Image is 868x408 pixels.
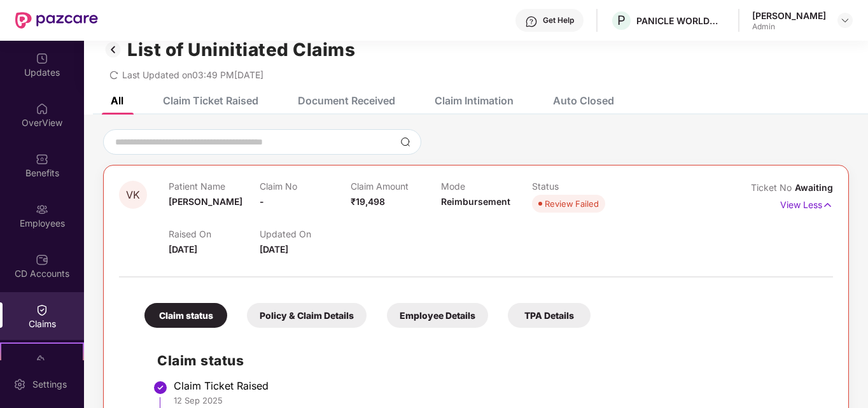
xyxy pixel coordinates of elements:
[351,181,442,192] p: Claim Amount
[441,181,532,192] p: Mode
[174,395,820,406] div: 12 Sep 2025
[260,244,288,255] span: [DATE]
[752,22,826,32] div: Admin
[127,39,355,60] h1: List of Uninitiated Claims
[103,39,123,60] img: svg+xml;base64,PHN2ZyB3aWR0aD0iMzIiIGhlaWdodD0iMzIiIHZpZXdCb3g9IjAgMCAzMiAzMiIgZmlsbD0ibm9uZSIgeG...
[298,94,395,107] div: Document Received
[36,304,48,316] img: svg+xml;base64,PHN2ZyBpZD0iQ2xhaW0iIHhtbG5zPSJodHRwOi8vd3d3LnczLm9yZy8yMDAwL3N2ZyIgd2lkdGg9IjIwIi...
[545,197,599,210] div: Review Failed
[109,69,118,80] span: redo
[553,94,614,107] div: Auto Closed
[15,12,98,29] img: New Pazcare Logo
[157,350,820,371] h2: Claim status
[163,94,258,107] div: Claim Ticket Raised
[13,378,26,391] img: svg+xml;base64,PHN2ZyBpZD0iU2V0dGluZy0yMHgyMCIgeG1sbnM9Imh0dHA6Ly93d3cudzMub3JnLzIwMDAvc3ZnIiB3aW...
[29,378,71,391] div: Settings
[532,181,623,192] p: Status
[795,182,833,193] span: Awaiting
[636,15,725,27] div: PANICLE WORLDWIDE PRIVATE LIMITED
[543,15,574,25] div: Get Help
[36,203,48,216] img: svg+xml;base64,PHN2ZyBpZD0iRW1wbG95ZWVzIiB4bWxucz0iaHR0cDovL3d3dy53My5vcmcvMjAwMC9zdmciIHdpZHRoPS...
[169,181,260,192] p: Patient Name
[36,253,48,266] img: svg+xml;base64,PHN2ZyBpZD0iQ0RfQWNjb3VudHMiIGRhdGEtbmFtZT0iQ0QgQWNjb3VudHMiIHhtbG5zPSJodHRwOi8vd3...
[169,244,197,255] span: [DATE]
[174,379,820,392] div: Claim Ticket Raised
[153,380,168,395] img: svg+xml;base64,PHN2ZyBpZD0iU3RlcC1Eb25lLTMyeDMyIiB4bWxucz0iaHR0cDovL3d3dy53My5vcmcvMjAwMC9zdmciIH...
[122,69,263,80] span: Last Updated on 03:49 PM[DATE]
[36,153,48,165] img: svg+xml;base64,PHN2ZyBpZD0iQmVuZWZpdHMiIHhtbG5zPSJodHRwOi8vd3d3LnczLm9yZy8yMDAwL3N2ZyIgd2lkdGg9Ij...
[36,52,48,65] img: svg+xml;base64,PHN2ZyBpZD0iVXBkYXRlZCIgeG1sbnM9Imh0dHA6Ly93d3cudzMub3JnLzIwMDAvc3ZnIiB3aWR0aD0iMj...
[617,13,626,28] span: P
[840,15,850,25] img: svg+xml;base64,PHN2ZyBpZD0iRHJvcGRvd24tMzJ4MzIiIHhtbG5zPSJodHRwOi8vd3d3LnczLm9yZy8yMDAwL3N2ZyIgd2...
[387,303,488,328] div: Employee Details
[751,182,795,193] span: Ticket No
[400,137,410,147] img: svg+xml;base64,PHN2ZyBpZD0iU2VhcmNoLTMyeDMyIiB4bWxucz0iaHR0cDovL3d3dy53My5vcmcvMjAwMC9zdmciIHdpZH...
[169,196,242,207] span: [PERSON_NAME]
[508,303,591,328] div: TPA Details
[111,94,123,107] div: All
[822,198,833,212] img: svg+xml;base64,PHN2ZyB4bWxucz0iaHR0cDovL3d3dy53My5vcmcvMjAwMC9zdmciIHdpZHRoPSIxNyIgaGVpZ2h0PSIxNy...
[435,94,514,107] div: Claim Intimation
[260,229,351,239] p: Updated On
[525,15,538,28] img: svg+xml;base64,PHN2ZyBpZD0iSGVscC0zMngzMiIgeG1sbnM9Imh0dHA6Ly93d3cudzMub3JnLzIwMDAvc3ZnIiB3aWR0aD...
[126,190,140,200] span: VK
[144,303,227,328] div: Claim status
[36,102,48,115] img: svg+xml;base64,PHN2ZyBpZD0iSG9tZSIgeG1sbnM9Imh0dHA6Ly93d3cudzMub3JnLzIwMDAvc3ZnIiB3aWR0aD0iMjAiIG...
[260,196,264,207] span: -
[36,354,48,367] img: svg+xml;base64,PHN2ZyB4bWxucz0iaHR0cDovL3d3dy53My5vcmcvMjAwMC9zdmciIHdpZHRoPSIyMSIgaGVpZ2h0PSIyMC...
[780,195,833,212] p: View Less
[752,10,826,22] div: [PERSON_NAME]
[351,196,385,207] span: ₹19,498
[441,196,510,207] span: Reimbursement
[247,303,367,328] div: Policy & Claim Details
[169,229,260,239] p: Raised On
[260,181,351,192] p: Claim No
